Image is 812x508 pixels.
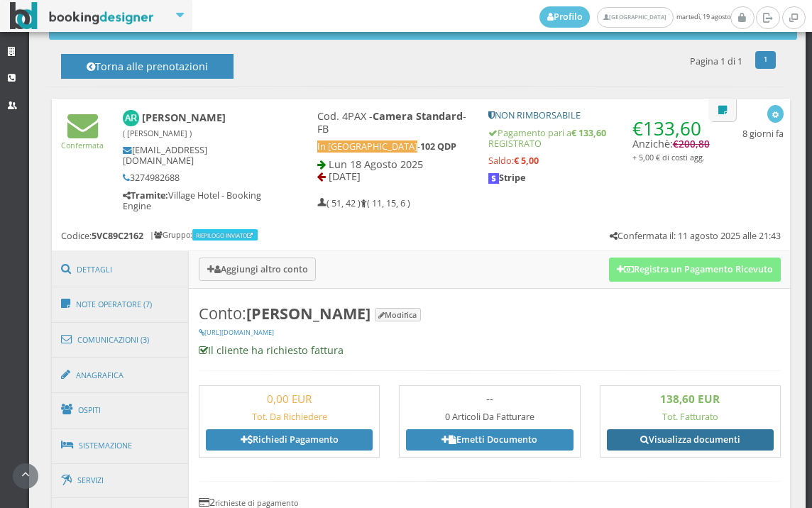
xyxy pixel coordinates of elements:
[317,140,417,153] span: In [GEOGRAPHIC_DATA]
[643,116,701,141] span: 133,60
[123,110,139,126] img: Alka Rani
[199,328,274,337] a: [URL][DOMAIN_NAME]
[199,496,781,508] h4: 2
[679,138,710,150] span: 200,80
[406,412,573,422] h5: 0 Articoli Da Fatturare
[92,230,143,242] b: 5VC89C2162
[61,54,234,79] button: Torna alle prenotazioni
[632,152,705,162] small: + 5,00 € di costi agg.
[406,429,573,451] a: Emetti Documento
[607,412,774,422] h5: Tot. Fatturato
[52,357,190,394] a: Anagrafica
[329,158,423,171] span: Lun 18 Agosto 2025
[488,155,709,166] h5: Saldo:
[52,392,190,429] a: Ospiti
[123,145,269,166] h5: [EMAIL_ADDRESS][DOMAIN_NAME]
[52,286,190,323] a: Note Operatore (7)
[123,172,269,183] h5: 3274982688
[755,51,776,70] a: 1
[52,321,190,358] a: Comunicazioni (3)
[317,141,470,152] h5: -
[61,128,104,150] a: Confermata
[607,429,774,451] a: Visualizza documenti
[373,109,463,123] b: Camera Standard
[206,392,373,405] h3: 0,00 EUR
[420,140,456,153] b: 102 QDP
[61,231,143,241] h5: Codice:
[673,138,710,150] span: €
[610,231,781,241] h5: Confermata il: 11 agosto 2025 alle 21:43
[488,172,525,184] b: Stripe
[329,170,361,183] span: [DATE]
[597,7,673,28] a: [GEOGRAPHIC_DATA]
[406,392,573,405] h3: --
[539,6,591,28] a: Profilo
[199,304,781,323] h3: Conto:
[123,190,269,211] h5: Village Hotel - Booking Engine
[123,128,192,138] small: ( [PERSON_NAME] )
[539,6,730,28] span: martedì, 19 agosto
[632,110,710,162] h4: Anzichè:
[123,111,226,139] b: [PERSON_NAME]
[199,258,317,281] button: Aggiungi altro conto
[375,308,421,321] button: Modifica
[77,60,217,82] h4: Torna alle prenotazioni
[742,128,784,139] h5: 8 giorni fa
[52,427,190,464] a: Sistemazione
[123,189,168,201] b: Tramite:
[571,127,606,139] strong: € 133,60
[215,497,298,508] small: richieste di pagamento
[609,258,781,282] button: Registra un Pagamento Ricevuto
[199,344,781,356] h4: Il cliente ha richiesto fattura
[317,110,470,135] h4: Cod. 4PAX - - FB
[690,56,742,67] h5: Pagina 1 di 1
[206,429,373,451] a: Richiedi Pagamento
[317,198,410,209] h5: ( 51, 42 ) ( 11, 15, 6 )
[196,231,256,239] a: RIEPILOGO INVIATO
[632,116,701,141] span: €
[206,412,373,422] h5: Tot. Da Richiedere
[488,110,709,121] h5: NON RIMBORSABILE
[488,128,709,149] h5: Pagamento pari a REGISTRATO
[10,2,154,30] img: BookingDesigner.com
[488,173,498,183] img: logo-stripe.jpeg
[52,463,190,499] a: Servizi
[660,392,720,406] b: 138,60 EUR
[52,251,190,288] a: Dettagli
[150,231,259,240] h6: | Gruppo:
[246,303,371,324] b: [PERSON_NAME]
[514,155,539,167] strong: € 5,00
